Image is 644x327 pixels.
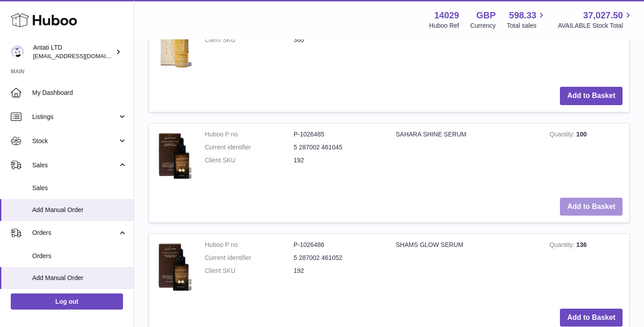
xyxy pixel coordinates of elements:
[32,274,127,282] span: Add Manual Order
[156,241,191,293] img: SHAMS GLOW SERUM
[205,143,294,152] dt: Current identifier
[294,254,383,262] dd: 5 287002 461052
[389,3,543,80] td: Zenith Eye [PERSON_NAME] Stick
[558,9,633,30] a: 37,027.50 AVAILABLE Stock Total
[33,52,131,59] span: [EMAIL_ADDRESS][DOMAIN_NAME]
[507,9,547,30] a: 598.33 Total sales
[11,45,24,59] img: toufic@antatiskin.com
[429,21,459,30] div: Huboo Ref
[32,113,118,121] span: Listings
[294,241,383,249] dd: P-1026486
[294,130,383,139] dd: P-1026485
[205,130,294,139] dt: Huboo P no
[558,21,633,30] span: AVAILABLE Stock Total
[32,184,127,192] span: Sales
[560,198,623,216] button: Add to Basket
[205,267,294,275] dt: Client SKU
[470,21,496,30] div: Currency
[543,123,629,191] td: 100
[550,241,576,251] strong: Quantity
[509,9,536,21] span: 598.33
[507,21,547,30] span: Total sales
[205,156,294,165] dt: Client SKU
[205,36,294,44] dt: Client SKU
[156,130,191,182] img: SAHARA SHINE SERUM
[550,131,576,140] strong: Quantity
[156,10,191,71] img: Zenith Eye De-Puffer Stick
[32,229,118,237] span: Orders
[32,161,118,170] span: Sales
[583,9,623,21] span: 37,027.50
[205,254,294,262] dt: Current identifier
[32,252,127,260] span: Orders
[294,36,383,44] dd: 360
[294,156,383,165] dd: 192
[11,293,123,310] a: Log out
[476,9,496,21] strong: GBP
[560,87,623,105] button: Add to Basket
[294,143,383,152] dd: 5 287002 461045
[389,123,543,191] td: SAHARA SHINE SERUM
[560,309,623,327] button: Add to Basket
[294,267,383,275] dd: 192
[32,137,118,145] span: Stock
[32,89,127,97] span: My Dashboard
[543,3,629,80] td: 255
[33,43,114,60] div: Antati LTD
[389,234,543,302] td: SHAMS GLOW SERUM
[434,9,459,21] strong: 14029
[205,241,294,249] dt: Huboo P no
[543,234,629,302] td: 136
[32,206,127,214] span: Add Manual Order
